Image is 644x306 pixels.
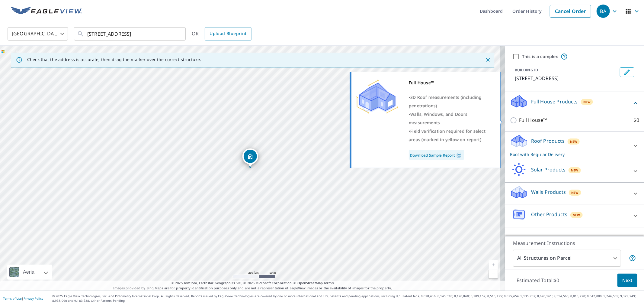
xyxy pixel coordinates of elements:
a: Privacy Policy [24,296,43,301]
span: New [571,168,578,173]
div: Dropped pin, building 1, Residential property, 3200 N 61st St Lincoln, NE 68507 [242,148,258,167]
p: Roof with Regular Delivery [510,151,628,158]
span: New [573,213,580,217]
span: New [583,99,591,104]
div: • [409,110,493,127]
div: • [409,127,493,144]
img: EV Logo [11,7,82,16]
div: Roof ProductsNewRoof with Regular Delivery [510,134,639,158]
span: Next [622,277,633,284]
span: Field verification required for select areas (marked in yellow on report) [409,128,485,142]
a: Download Sample Report [409,150,464,160]
div: Solar ProductsNew [510,163,639,180]
a: Upload Blueprint [205,27,251,41]
div: Full House™ [409,79,493,87]
div: Aerial [21,265,37,280]
a: Cancel Order [550,5,591,18]
p: $0 [634,116,639,124]
p: Walls Products [531,188,566,196]
label: This is a complex [522,54,558,60]
div: [GEOGRAPHIC_DATA] [8,25,68,42]
a: OpenStreetMap [297,281,323,285]
p: Solar Products [531,166,566,173]
div: All Structures on Parcel [513,250,621,267]
span: New [570,139,578,144]
img: Pdf Icon [455,152,463,158]
div: Walls ProductsNew [510,185,639,202]
p: Roof Products [531,137,565,145]
span: Your report will include each building or structure inside the parcel boundary. In some cases, du... [629,255,636,262]
p: | [3,297,43,300]
div: Aerial [7,265,52,280]
div: BA [597,5,610,18]
p: BUILDING ID [515,67,538,73]
div: • [409,93,493,110]
p: Check that the address is accurate, then drag the marker over the correct structure. [27,57,201,62]
p: Full House™ [519,116,547,124]
span: Upload Blueprint [210,30,246,37]
a: Current Level 17, Zoom Out [489,269,498,278]
a: Terms of Use [3,296,22,301]
button: Edit building 1 [620,67,634,77]
button: Next [617,274,637,287]
p: Estimated Total: $0 [512,274,564,287]
span: Walls, Windows, and Doors measurements [409,111,467,125]
p: Measurement Instructions [513,239,636,247]
a: Terms [324,281,334,285]
p: Other Products [531,211,567,218]
a: Current Level 17, Zoom In [489,260,498,269]
input: Search by address or latitude-longitude [87,25,173,42]
div: OR [192,27,252,41]
button: Close [484,56,492,64]
img: Premium [356,79,398,115]
span: New [571,190,579,195]
span: 3D Roof measurements (including penetrations) [409,94,482,109]
div: Other ProductsNew [510,207,639,225]
span: © 2025 TomTom, Earthstar Geographics SIO, © 2025 Microsoft Corporation, © [171,281,334,286]
div: Full House ProductsNew [510,94,639,112]
p: © 2025 Eagle View Technologies, Inc. and Pictometry International Corp. All Rights Reserved. Repo... [52,294,641,303]
p: Full House Products [531,98,578,105]
p: [STREET_ADDRESS] [515,75,617,82]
